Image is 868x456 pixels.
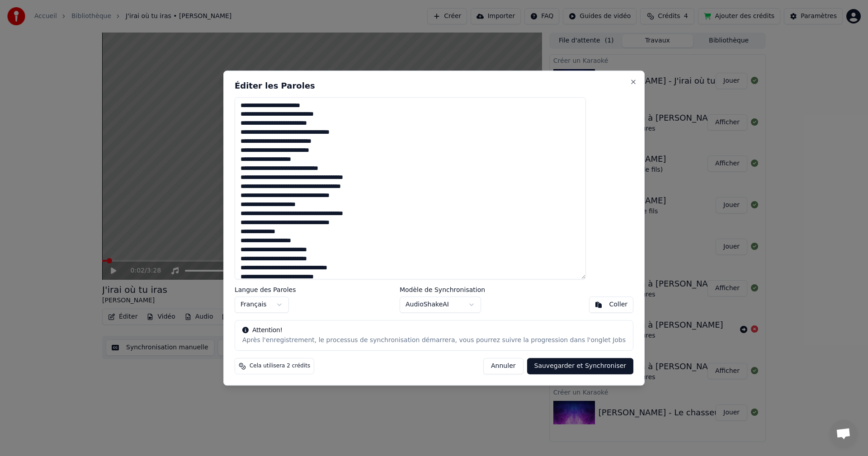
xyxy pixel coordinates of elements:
[250,362,310,370] span: Cela utilisera 2 crédits
[400,287,485,293] label: Modèle de Synchronisation
[609,300,628,309] div: Coller
[235,82,633,90] h2: Éditer les Paroles
[235,287,296,293] label: Langue des Paroles
[483,358,523,374] button: Annuler
[242,336,626,345] div: Après l'enregistrement, le processus de synchronisation démarrera, vous pourrez suivre la progres...
[527,358,634,374] button: Sauvegarder et Synchroniser
[242,326,626,335] div: Attention!
[589,296,634,313] button: Coller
